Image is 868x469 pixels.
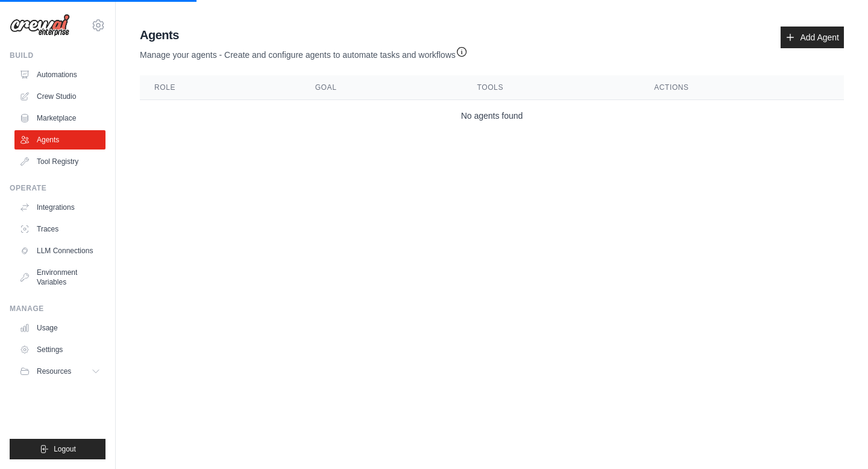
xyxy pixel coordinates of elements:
a: Automations [14,65,105,84]
a: Add Agent [781,27,844,48]
div: 聊天小组件 [808,411,868,469]
a: Environment Variables [14,263,105,292]
a: Agents [14,130,105,150]
a: LLM Connections [14,241,105,260]
th: Actions [640,75,844,100]
a: Marketplace [14,109,105,128]
a: Traces [14,219,105,239]
a: Crew Studio [14,87,105,106]
th: Goal [301,75,463,100]
iframe: Chat Widget [808,411,868,469]
a: Usage [14,318,105,338]
div: Manage [10,304,105,313]
div: Build [10,51,105,60]
span: Resources [37,367,71,376]
img: Logo [10,14,70,37]
button: Logout [10,439,105,459]
p: Manage your agents - Create and configure agents to automate tasks and workflows [140,43,468,61]
a: Integrations [14,198,105,217]
td: No agents found [140,100,844,132]
a: Tool Registry [14,152,105,171]
th: Tools [463,75,640,100]
button: Resources [14,362,105,381]
th: Role [140,75,301,100]
div: Operate [10,183,105,193]
h2: Agents [140,27,468,43]
a: Settings [14,340,105,359]
span: Logout [54,444,76,454]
